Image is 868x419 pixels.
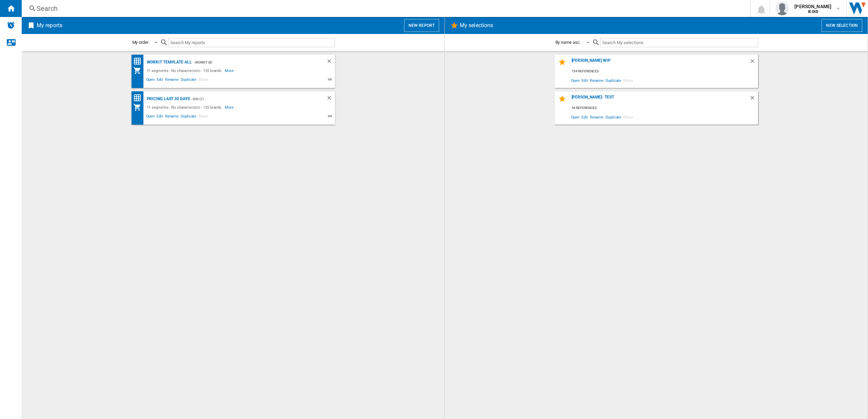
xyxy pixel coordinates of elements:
[605,112,622,122] span: Duplicate
[326,95,335,103] div: Delete
[622,76,634,85] span: Share
[794,3,831,10] span: [PERSON_NAME]
[7,21,15,29] img: alerts-logo.svg
[570,58,749,67] div: [PERSON_NAME] WIP
[145,76,156,85] span: Open
[192,58,313,67] div: - Workit (8)
[600,38,758,47] input: Search My selections
[570,76,581,85] span: Open
[570,104,758,112] div: 54 references
[749,95,758,104] div: Delete
[133,67,145,75] div: My Assortment
[808,10,818,14] b: IE DID
[749,58,758,67] div: Delete
[35,19,64,32] h2: My reports
[156,76,164,85] span: Edit
[570,67,758,76] div: 154 references
[570,112,581,122] span: Open
[37,4,732,13] div: Search
[225,103,235,111] span: More
[145,103,225,111] div: 11 segments - No characteristic - 135 brands
[822,19,862,32] button: New selection
[458,19,494,32] h2: My selections
[622,112,634,122] span: Share
[145,67,225,75] div: 11 segments - No characteristic - 135 brands
[404,19,439,32] button: New report
[580,112,589,122] span: Edit
[180,76,197,85] span: Duplicate
[225,67,235,75] span: More
[133,103,145,111] div: My Assortment
[145,95,190,103] div: Pricing Last 30 days
[775,2,789,15] img: profile.jpg
[145,58,192,67] div: Workit Template All
[156,113,164,121] span: Edit
[589,112,605,122] span: Rename
[133,57,145,66] div: Price Matrix
[180,113,197,121] span: Duplicate
[605,76,622,85] span: Duplicate
[570,95,749,104] div: [PERSON_NAME]- Test
[326,58,335,67] div: Delete
[589,76,605,85] span: Rename
[132,40,149,45] div: My order
[555,40,581,45] div: By name asc.
[164,113,180,121] span: Rename
[580,76,589,85] span: Edit
[197,113,209,121] span: Share
[190,95,313,103] div: - DID (1)
[133,94,145,102] div: Price Matrix
[164,76,180,85] span: Rename
[145,113,156,121] span: Open
[197,76,209,85] span: Share
[168,38,335,47] input: Search My reports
